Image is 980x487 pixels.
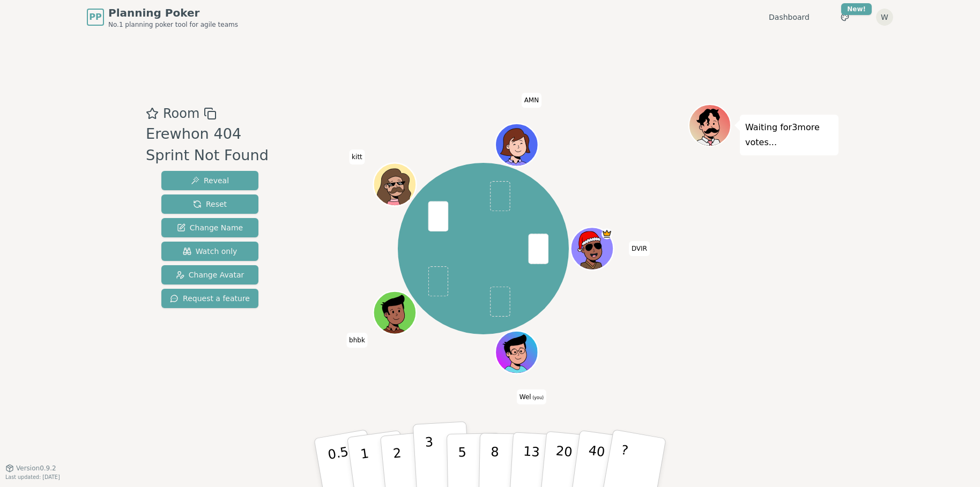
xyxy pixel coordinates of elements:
span: Click to change your name [522,93,542,108]
button: Watch only [161,242,258,261]
button: Change Avatar [161,265,258,284]
span: (you) [531,395,544,400]
a: Dashboard [769,12,810,23]
button: W [876,9,893,26]
div: New! [841,3,872,15]
span: Reveal [191,175,229,186]
span: Version 0.9.2 [16,464,56,473]
span: Request a feature [170,293,250,304]
span: No.1 planning poker tool for agile teams [108,20,238,29]
p: Waiting for 3 more votes... [745,120,833,150]
button: Reveal [161,171,258,190]
span: Change Name [177,222,243,233]
span: Watch only [183,246,237,257]
button: New! [835,8,855,27]
button: Click to change your avatar [497,332,537,372]
span: DVIR is the host [602,229,612,239]
button: Reset [161,194,258,214]
span: Click to change your name [349,149,365,164]
button: Change Name [161,218,258,237]
span: PP [89,11,101,24]
div: Erewhon 404 Sprint Not Found [146,123,278,167]
span: Click to change your name [346,333,368,348]
span: Click to change your name [629,241,650,256]
button: Request a feature [161,289,258,308]
span: Last updated: [DATE] [5,474,60,480]
span: Change Avatar [176,269,244,280]
span: Room [163,104,199,123]
a: PPPlanning PokerNo.1 planning poker tool for agile teams [87,5,238,29]
span: Planning Poker [108,5,238,20]
span: Reset [193,199,227,209]
button: Add as favourite [146,104,159,123]
button: Version0.9.2 [5,464,56,473]
span: Click to change your name [517,389,546,404]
